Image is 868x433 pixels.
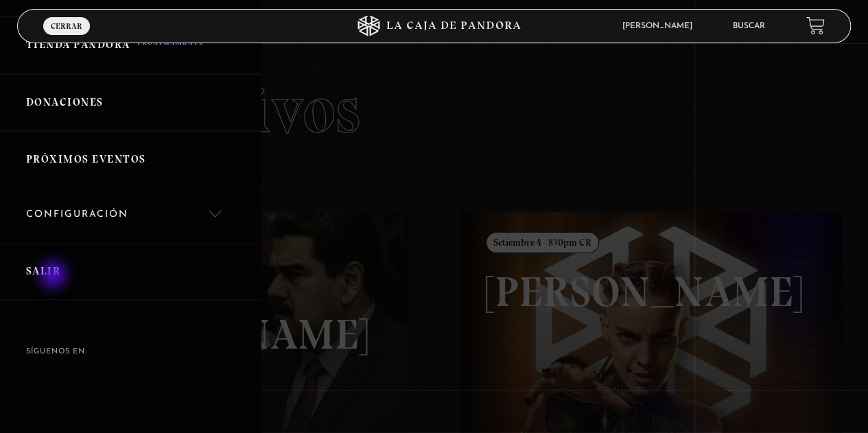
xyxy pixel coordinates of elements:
span: Cerrar [51,22,82,30]
a: View your shopping cart [806,16,825,35]
span: [PERSON_NAME] [615,22,706,30]
h4: SÍguenos en: [26,348,235,355]
span: Menu [55,34,78,43]
a: Buscar [733,22,765,30]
